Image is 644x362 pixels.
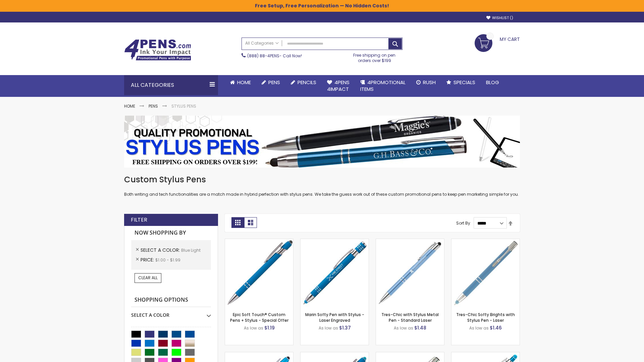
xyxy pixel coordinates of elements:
span: $1.48 [414,324,426,331]
a: Ellipse Softy Brights with Stylus Pen - Laser-Blue - Light [301,352,369,358]
span: Blue Light [181,247,201,253]
span: As low as [469,325,489,331]
a: Ellipse Stylus Pen - Standard Laser-Blue - Light [225,352,293,358]
a: Rush [411,75,441,90]
a: Tres-Chic Softy Brights with Stylus Pen - Laser [456,312,515,323]
span: $1.19 [264,324,275,331]
img: 4P-MS8B-Blue - Light [225,239,293,307]
span: All Categories [245,41,279,46]
div: Select A Color [131,307,211,318]
strong: Grid [231,217,244,228]
a: Tres-Chic with Stylus Metal Pen - Standard Laser [381,312,439,323]
span: 4PROMOTIONAL ITEMS [360,79,406,93]
span: Clear All [138,275,158,281]
span: Specials [453,79,475,86]
strong: Now Shopping by [131,226,211,240]
img: Stylus Pens [124,116,520,168]
span: $1.00 - $1.99 [155,257,180,263]
h1: Custom Stylus Pens [124,174,520,185]
span: As low as [319,325,338,331]
a: Marin Softy Pen with Stylus - Laser Engraved-Blue - Light [301,239,369,244]
a: Pencils [285,75,322,90]
div: Free shipping on pen orders over $199 [346,50,403,63]
span: Select A Color [141,247,181,253]
a: Tres-Chic Touch Pen - Standard Laser-Blue - Light [376,352,444,358]
a: Marin Softy Pen with Stylus - Laser Engraved [305,312,364,323]
span: $1.37 [339,324,351,331]
a: 4PROMOTIONALITEMS [355,75,411,97]
span: $1.46 [490,324,502,331]
span: As low as [394,325,413,331]
a: Pens [149,103,158,109]
a: Pens [256,75,285,90]
span: - Call Now! [247,53,302,59]
span: As low as [244,325,263,331]
a: All Categories [242,38,282,49]
img: Marin Softy Pen with Stylus - Laser Engraved-Blue - Light [301,239,369,307]
a: Home [124,103,135,109]
a: Epic Soft Touch® Custom Pens + Stylus - Special Offer [230,312,288,323]
a: Home [225,75,256,90]
span: Blog [486,79,499,86]
span: Rush [423,79,436,86]
label: Sort By [456,220,470,226]
span: Pens [268,79,280,86]
a: Blog [481,75,504,90]
a: Wishlist [486,15,513,20]
div: Both writing and tech functionalities are a match made in hybrid perfection with stylus pens. We ... [124,174,520,197]
span: 4Pens 4impact [327,79,350,93]
img: Tres-Chic Softy Brights with Stylus Pen - Laser-Blue - Light [451,239,520,307]
a: (888) 88-4PENS [247,53,279,59]
strong: Shopping Options [131,293,211,307]
a: Clear All [135,273,161,283]
span: Pencils [298,79,316,86]
a: Specials [441,75,481,90]
a: Tres-Chic with Stylus Metal Pen - Standard Laser-Blue - Light [376,239,444,244]
strong: Stylus Pens [171,103,196,109]
img: Tres-Chic with Stylus Metal Pen - Standard Laser-Blue - Light [376,239,444,307]
span: Price [141,256,155,263]
span: Home [237,79,251,86]
a: 4P-MS8B-Blue - Light [225,239,293,244]
a: Phoenix Softy Brights with Stylus Pen - Laser-Blue - Light [451,352,520,358]
div: All Categories [124,75,218,95]
a: 4Pens4impact [322,75,355,97]
a: Tres-Chic Softy Brights with Stylus Pen - Laser-Blue - Light [451,239,520,244]
img: 4Pens Custom Pens and Promotional Products [124,39,191,61]
strong: Filter [131,216,147,224]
